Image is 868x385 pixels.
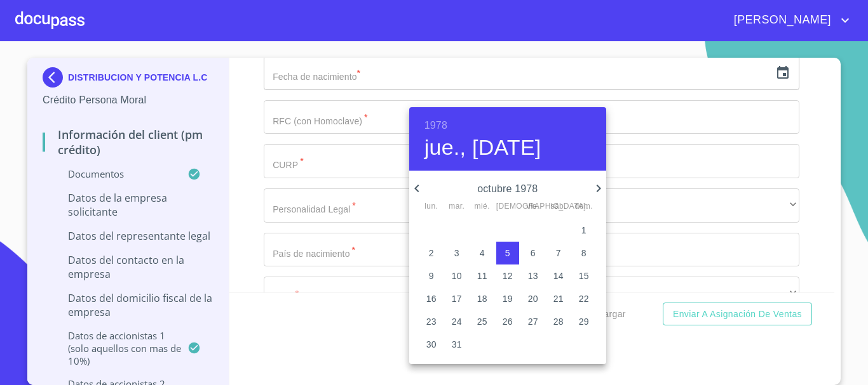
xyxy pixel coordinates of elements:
p: 18 [477,292,487,305]
button: 18 [471,287,494,310]
p: 16 [426,292,437,305]
p: 20 [528,292,538,305]
button: 6 [522,242,545,264]
button: 16 [420,287,443,310]
span: lun. [420,200,443,213]
p: 25 [477,315,487,328]
button: 1 [573,219,595,242]
button: 10 [445,264,468,287]
span: [DEMOGRAPHIC_DATA]. [496,200,519,213]
button: 22 [573,287,595,310]
span: mar. [445,200,468,213]
p: 19 [503,292,513,305]
p: 29 [579,315,589,328]
button: 24 [445,310,468,333]
p: 5 [505,247,510,259]
button: 2 [420,242,443,264]
button: 23 [420,310,443,333]
p: 28 [553,315,564,328]
button: 11 [471,264,494,287]
p: 23 [426,315,437,328]
p: 6 [531,247,536,259]
p: 8 [581,247,587,259]
button: 20 [522,287,545,310]
button: 14 [547,264,570,287]
p: octubre 1978 [424,181,591,197]
p: 21 [553,292,564,305]
p: 30 [426,338,437,351]
button: 15 [573,264,595,287]
button: 8 [573,242,595,264]
button: jue., [DATE] [424,134,541,161]
button: 29 [573,310,595,333]
p: 12 [503,270,513,282]
button: 26 [496,310,519,333]
p: 31 [452,338,462,351]
span: dom. [573,200,595,213]
button: 19 [496,287,519,310]
button: 4 [471,242,494,264]
p: 4 [480,247,485,259]
button: 3 [445,242,468,264]
span: vie. [522,200,545,213]
p: 10 [452,270,462,282]
span: sáb. [547,200,570,213]
button: 13 [522,264,545,287]
p: 24 [452,315,462,328]
p: 22 [579,292,589,305]
p: 27 [528,315,538,328]
p: 7 [556,247,561,259]
button: 27 [522,310,545,333]
p: 11 [477,270,487,282]
p: 14 [553,270,564,282]
p: 17 [452,292,462,305]
button: 28 [547,310,570,333]
p: 2 [429,247,434,259]
button: 25 [471,310,494,333]
p: 15 [579,270,589,282]
button: 9 [420,264,443,287]
button: 7 [547,242,570,264]
button: 30 [420,333,443,356]
button: 17 [445,287,468,310]
button: 5 [496,242,519,264]
p: 13 [528,270,538,282]
button: 12 [496,264,519,287]
button: 21 [547,287,570,310]
button: 1978 [424,117,447,134]
p: 26 [503,315,513,328]
span: mié. [471,200,494,213]
button: 31 [445,333,468,356]
p: 1 [581,224,587,237]
p: 9 [429,270,434,282]
p: 3 [454,247,459,259]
